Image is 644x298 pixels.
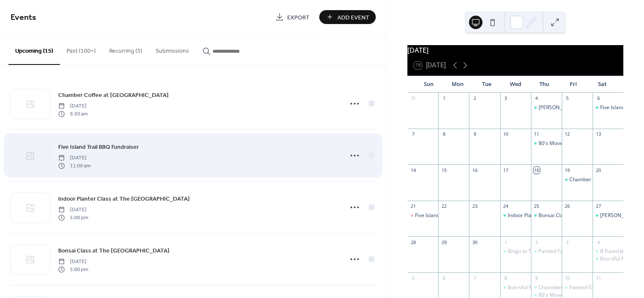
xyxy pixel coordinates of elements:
[595,203,601,209] div: 27
[58,195,190,204] span: Indoor Planter Class at The [GEOGRAPHIC_DATA]
[441,95,447,102] div: 1
[531,248,562,255] div: Painted Fall Mat Workshop at The Williow Tree!
[58,258,88,266] span: [DATE]
[539,104,596,111] div: [PERSON_NAME] Market
[58,214,88,221] span: 5:00 pm
[441,203,447,209] div: 22
[414,76,443,93] div: Sun
[58,91,169,100] span: Chamber Coffee at [GEOGRAPHIC_DATA]
[503,275,509,281] div: 8
[58,194,190,204] a: Indoor Planter Class at The [GEOGRAPHIC_DATA]
[58,154,91,162] span: [DATE]
[58,110,88,118] span: 9:30 am
[534,239,540,245] div: 2
[564,275,571,281] div: 10
[564,131,571,137] div: 12
[539,212,637,219] div: Bonsai Class at The [GEOGRAPHIC_DATA]
[534,167,540,173] div: 18
[443,76,472,93] div: Mon
[58,206,88,214] span: [DATE]
[472,203,478,209] div: 23
[539,284,573,291] div: Choctoberfest!
[415,212,490,219] div: Five Island Trail BBQ Fundraiser
[564,203,571,209] div: 26
[500,212,531,219] div: Indoor Planter Class at The Willow Tree
[472,76,501,93] div: Tue
[531,284,562,291] div: Choctoberfest!
[564,167,571,173] div: 19
[508,248,556,255] div: Bingo at The Shores!
[58,162,91,169] span: 11:00 am
[593,212,623,219] div: J. Bloom & Hailey B's Pop Up at L Square Boutique!
[531,212,562,219] div: Bonsai Class at The Willow Tree
[564,239,571,245] div: 3
[503,167,509,173] div: 17
[593,248,623,255] div: B Fused Jewelry at St Pat's Association
[58,246,170,255] a: Bonsai Class at The [GEOGRAPHIC_DATA]
[58,266,88,273] span: 5:00 pm
[472,95,478,102] div: 2
[58,90,169,100] a: Chamber Coffee at [GEOGRAPHIC_DATA]
[472,239,478,245] div: 30
[58,142,139,152] a: Five Island Trail BBQ Fundraiser
[534,275,540,281] div: 9
[593,104,623,111] div: Five Island Golf Course Beautification Tournament
[595,131,601,137] div: 13
[562,284,593,291] div: Painted Fall Mat Workshop at The Williow Tree!
[441,167,447,173] div: 15
[441,239,447,245] div: 29
[500,248,531,255] div: Bingo at The Shores!
[410,131,416,137] div: 7
[508,284,631,291] div: Boo-tiful Pumpkin Class at The [GEOGRAPHIC_DATA]
[500,284,531,291] div: Boo-tiful Pumpkin Class at The Willow Tree
[534,131,540,137] div: 11
[337,13,369,22] span: Add Event
[503,239,509,245] div: 1
[564,95,571,102] div: 5
[149,34,196,64] button: Submissions
[58,102,88,110] span: [DATE]
[410,239,416,245] div: 28
[530,76,559,93] div: Thu
[269,10,316,24] a: Export
[595,275,601,281] div: 11
[8,34,60,65] button: Upcoming (15)
[595,95,601,102] div: 6
[60,34,102,64] button: Past (100+)
[595,239,601,245] div: 4
[595,167,601,173] div: 20
[410,167,416,173] div: 14
[58,143,139,152] span: Five Island Trail BBQ Fundraiser
[441,275,447,281] div: 6
[534,95,540,102] div: 4
[503,203,509,209] div: 24
[287,13,310,22] span: Export
[410,95,416,102] div: 31
[472,131,478,137] div: 9
[531,104,562,111] div: Farmer's Market
[534,203,540,209] div: 25
[410,275,416,281] div: 5
[407,212,438,219] div: Five Island Trail BBQ Fundraiser
[472,275,478,281] div: 7
[559,76,588,93] div: Fri
[593,255,623,263] div: Boo-tiful Pumpkin Class at The Willow Tree
[531,140,562,147] div: 80's Movie Night at the Riviera: The Breakfast Club
[441,131,447,137] div: 8
[587,76,617,93] div: Sat
[102,34,149,64] button: Recurring (3)
[472,167,478,173] div: 16
[501,76,530,93] div: Wed
[410,203,416,209] div: 21
[407,45,623,55] div: [DATE]
[503,131,509,137] div: 10
[11,9,36,26] span: Events
[562,176,593,183] div: Chamber Coffee at Rockport
[58,247,170,255] span: Bonsai Class at The [GEOGRAPHIC_DATA]
[508,212,623,219] div: Indoor Planter Class at The [GEOGRAPHIC_DATA]
[503,95,509,102] div: 3
[319,10,376,24] button: Add Event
